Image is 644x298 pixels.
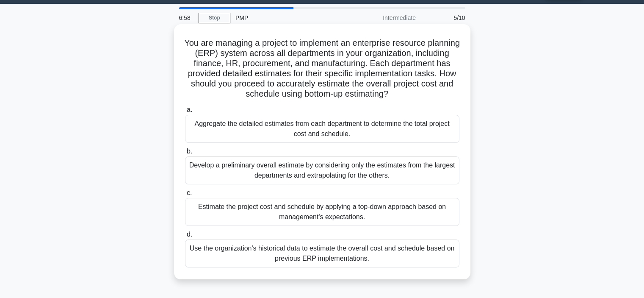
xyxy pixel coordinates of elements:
div: Develop a preliminary overall estimate by considering only the estimates from the largest departm... [185,156,459,184]
div: 6:58 [174,9,199,26]
div: PMP [230,9,347,26]
a: Stop [199,13,230,23]
span: d. [187,231,192,238]
span: c. [187,189,192,196]
h5: You are managing a project to implement an enterprise resource planning (ERP) system across all d... [184,38,460,100]
div: Estimate the project cost and schedule by applying a top-down approach based on management's expe... [185,198,459,226]
div: Intermediate [347,9,421,26]
span: b. [187,148,192,155]
div: Use the organization's historical data to estimate the overall cost and schedule based on previou... [185,240,459,267]
div: 5/10 [421,9,470,26]
span: a. [187,106,192,113]
div: Aggregate the detailed estimates from each department to determine the total project cost and sch... [185,115,459,143]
